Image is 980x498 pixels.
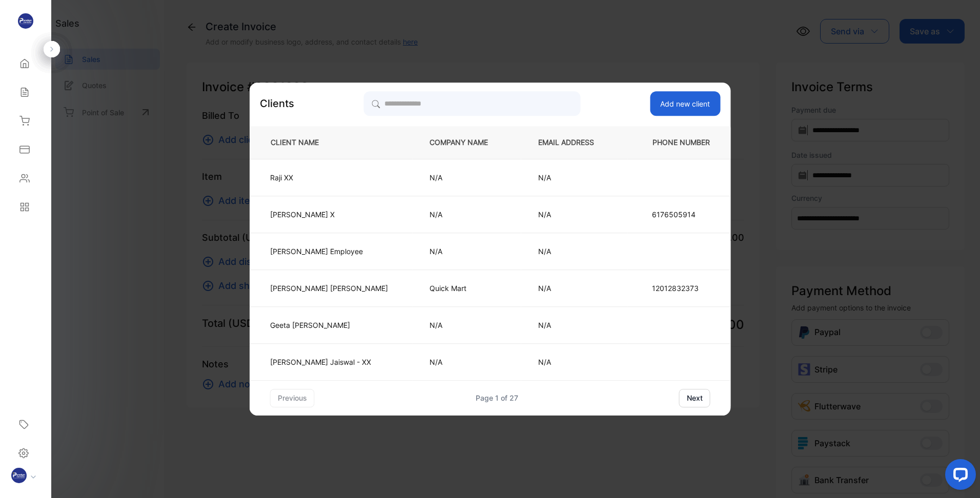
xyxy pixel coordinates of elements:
[644,137,714,148] p: PHONE NUMBER
[538,283,610,294] p: N/A
[538,357,610,367] p: N/A
[430,137,504,148] p: COMPANY NAME
[937,455,980,498] iframe: LiveChat chat widget
[270,389,315,407] button: previous
[270,320,388,330] p: Geeta [PERSON_NAME]
[430,320,504,330] p: N/A
[430,283,504,294] p: Quick Mart
[270,283,388,294] p: [PERSON_NAME] [PERSON_NAME]
[260,96,294,111] p: Clients
[430,172,504,183] p: N/A
[430,357,504,367] p: N/A
[476,392,518,403] div: Page 1 of 27
[538,209,610,220] p: N/A
[652,209,710,220] p: 6176505914
[267,137,396,148] p: CLIENT NAME
[430,209,504,220] p: N/A
[652,283,710,294] p: 12012832373
[11,468,27,483] img: profile
[538,172,610,183] p: N/A
[270,246,388,257] p: [PERSON_NAME] Employee
[18,13,33,29] img: logo
[270,172,388,183] p: Raji XX
[538,246,610,257] p: N/A
[270,209,388,220] p: [PERSON_NAME] X
[679,389,710,407] button: next
[650,91,720,116] button: Add new client
[538,320,610,330] p: N/A
[270,357,388,367] p: [PERSON_NAME] Jaiswal - XX
[430,246,504,257] p: N/A
[538,137,610,148] p: EMAIL ADDRESS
